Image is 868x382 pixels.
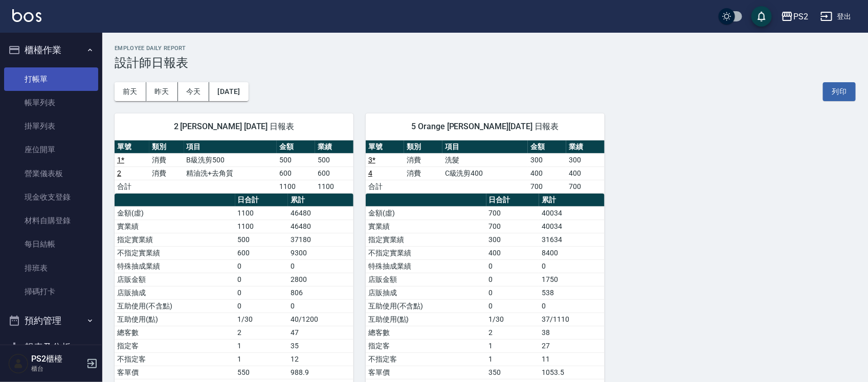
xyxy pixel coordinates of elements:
td: 消費 [149,153,184,166]
a: 座位開單 [4,138,98,161]
th: 項目 [184,140,277,154]
th: 累計 [288,194,353,207]
td: 37/1110 [539,313,605,326]
td: 300 [566,153,605,166]
h2: Employee Daily Report [115,45,856,52]
button: 今天 [178,82,210,101]
td: 指定實業績 [366,233,486,246]
a: 營業儀表板 [4,162,98,185]
th: 項目 [442,140,528,154]
p: 櫃台 [31,364,83,373]
td: 300 [486,233,540,246]
td: 金額(虛) [366,206,486,220]
button: 櫃檯作業 [4,37,98,63]
span: 5 Orange [PERSON_NAME][DATE] 日報表 [378,122,592,132]
td: B級洗剪500 [184,153,277,166]
td: 指定客 [115,339,235,352]
td: 店販抽成 [115,286,235,299]
td: 40034 [539,206,605,220]
button: PS2 [777,6,812,27]
td: 47 [288,326,353,339]
td: 指定客 [366,339,486,352]
td: 實業績 [366,220,486,233]
td: 總客數 [366,326,486,339]
td: 0 [288,299,353,313]
button: 預約管理 [4,307,98,334]
th: 累計 [539,194,605,207]
td: 500 [235,233,288,246]
td: 400 [566,166,605,180]
td: 0 [486,286,540,299]
a: 帳單列表 [4,91,98,114]
td: 0 [235,299,288,313]
td: C級洗剪400 [442,166,528,180]
td: 店販金額 [115,273,235,286]
td: 538 [539,286,605,299]
td: 特殊抽成業績 [115,259,235,273]
td: 1/30 [235,313,288,326]
td: 9300 [288,246,353,259]
td: 400 [486,246,540,259]
td: 11 [539,352,605,366]
td: 消費 [149,166,184,180]
button: 昨天 [146,82,178,101]
td: 0 [486,259,540,273]
th: 日合計 [486,194,540,207]
td: 0 [288,259,353,273]
td: 1 [486,339,540,352]
td: 0 [235,273,288,286]
td: 500 [277,153,315,166]
a: 打帳單 [4,67,98,91]
td: 1 [235,339,288,352]
td: 店販抽成 [366,286,486,299]
td: 1100 [235,220,288,233]
td: 2800 [288,273,353,286]
button: 列印 [823,82,856,101]
td: 不指定實業績 [115,246,235,259]
td: 37180 [288,233,353,246]
td: 40/1200 [288,313,353,326]
a: 現金收支登錄 [4,185,98,209]
table: a dense table [366,140,605,194]
th: 類別 [149,140,184,154]
td: 1750 [539,273,605,286]
td: 27 [539,339,605,352]
td: 806 [288,286,353,299]
a: 排班表 [4,256,98,280]
a: 材料自購登錄 [4,209,98,232]
a: 掛單列表 [4,114,98,138]
td: 600 [235,246,288,259]
h3: 設計師日報表 [115,56,856,70]
td: 0 [539,299,605,313]
td: 客單價 [115,366,235,379]
td: 消費 [404,166,442,180]
td: 700 [486,206,540,220]
td: 2 [486,326,540,339]
td: 指定實業績 [115,233,235,246]
td: 12 [288,352,353,366]
th: 業績 [566,140,605,154]
td: 0 [235,286,288,299]
td: 46480 [288,220,353,233]
td: 0 [235,259,288,273]
div: PS2 [793,10,808,23]
td: 互助使用(點) [366,313,486,326]
td: 8400 [539,246,605,259]
td: 金額(虛) [115,206,235,220]
td: 不指定客 [115,352,235,366]
button: 登出 [816,7,856,26]
td: 洗髮 [442,153,528,166]
td: 不指定客 [366,352,486,366]
td: 1/30 [486,313,540,326]
td: 400 [528,166,566,180]
td: 40034 [539,220,605,233]
td: 互助使用(不含點) [366,299,486,313]
td: 1 [486,352,540,366]
td: 700 [528,180,566,193]
button: [DATE] [209,82,248,101]
td: 46480 [288,206,353,220]
a: 4 [368,169,372,177]
td: 互助使用(不含點) [115,299,235,313]
td: 總客數 [115,326,235,339]
td: 1100 [277,180,315,193]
